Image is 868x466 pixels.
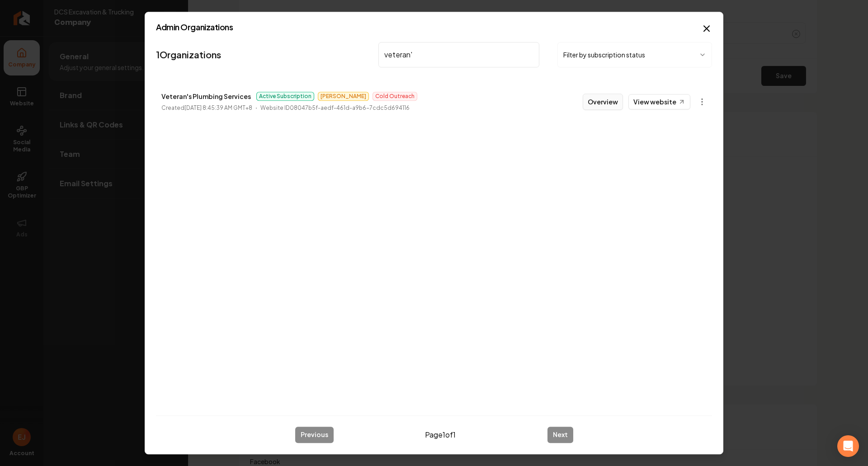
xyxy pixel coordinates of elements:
a: 1Organizations [156,48,221,61]
p: Website ID 08047b5f-aedf-461d-a9b6-7cdc5d694116 [260,104,410,113]
input: Search by name or ID [378,42,539,67]
p: Created [161,104,252,113]
span: Page 1 of 1 [425,429,456,440]
button: Overview [583,94,623,110]
span: Active Subscription [256,92,314,101]
span: [PERSON_NAME] [318,92,369,101]
h2: Admin Organizations [156,23,712,31]
p: Veteran's Plumbing Services [161,91,251,102]
time: [DATE] 8:45:39 AM GMT+8 [184,104,252,111]
span: Cold Outreach [373,92,417,101]
a: View website [628,94,690,109]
